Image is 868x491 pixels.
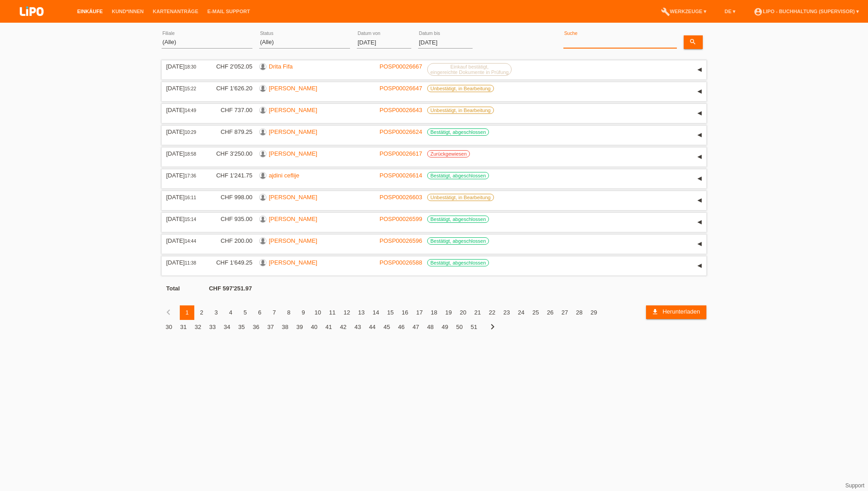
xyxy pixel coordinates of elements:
[238,305,252,320] div: 5
[340,305,354,320] div: 12
[209,237,252,244] div: CHF 200.00
[185,130,196,135] span: 10:29
[166,172,202,179] div: [DATE]
[269,194,317,201] a: [PERSON_NAME]
[427,63,512,76] label: Einkauf bestätigt, eingereichte Dokumente in Prüfung
[427,107,494,114] label: Unbestätigt, in Bearbeitung
[693,63,706,77] div: auf-/zuklappen
[307,320,321,334] div: 40
[107,9,148,14] a: Kund*innen
[185,260,196,265] span: 11:38
[180,305,194,320] div: 1
[269,107,317,113] a: [PERSON_NAME]
[662,308,700,315] span: Herunterladen
[749,9,863,14] a: account_circleLIPO - Buchhaltung (Supervisor) ▾
[278,320,292,334] div: 38
[185,195,196,200] span: 16:11
[185,239,196,244] span: 14:44
[73,9,107,14] a: Einkäufe
[380,259,422,266] a: POSP00026588
[427,194,494,201] label: Unbestätigt, in Bearbeitung
[209,150,252,157] div: CHF 3'250.00
[209,85,252,92] div: CHF 1'626.20
[292,320,307,334] div: 39
[269,259,317,266] a: [PERSON_NAME]
[166,150,202,157] div: [DATE]
[185,217,196,222] span: 15:14
[148,9,203,14] a: Kartenanträge
[487,321,498,332] i: chevron_right
[557,305,572,320] div: 27
[223,305,238,320] div: 4
[380,128,422,135] a: POSP00026624
[693,128,706,142] div: auf-/zuklappen
[441,305,456,320] div: 19
[693,107,706,120] div: auf-/zuklappen
[380,237,422,244] a: POSP00026596
[427,172,489,179] label: Bestätigt, abgeschlossen
[209,285,252,292] b: CHF 597'251.97
[166,128,202,135] div: [DATE]
[380,63,422,70] a: POSP00026667
[220,320,234,334] div: 34
[467,320,481,334] div: 51
[162,320,176,334] div: 30
[452,320,467,334] div: 50
[166,285,180,292] b: Total
[263,320,278,334] div: 37
[185,64,196,69] span: 18:30
[166,194,202,201] div: [DATE]
[166,259,202,266] div: [DATE]
[249,320,263,334] div: 36
[693,172,706,186] div: auf-/zuklappen
[9,19,54,25] a: LIPO pay
[325,305,340,320] div: 11
[269,172,299,179] a: ajdini ceflije
[176,320,191,334] div: 31
[209,216,252,222] div: CHF 935.00
[369,305,383,320] div: 14
[234,320,249,334] div: 35
[380,172,422,179] a: POSP00026614
[845,482,864,489] a: Support
[427,305,441,320] div: 18
[185,152,196,157] span: 18:58
[269,128,317,135] a: [PERSON_NAME]
[693,85,706,98] div: auf-/zuklappen
[423,320,438,334] div: 48
[427,216,489,223] label: Bestätigt, abgeschlossen
[412,305,427,320] div: 17
[409,320,423,334] div: 47
[321,320,336,334] div: 41
[166,85,202,92] div: [DATE]
[470,305,485,320] div: 21
[336,320,350,334] div: 42
[166,63,202,70] div: [DATE]
[693,194,706,207] div: auf-/zuklappen
[656,9,711,14] a: buildWerkzeuge ▾
[185,108,196,113] span: 14:49
[163,307,174,318] i: chevron_left
[194,305,209,320] div: 2
[427,259,489,266] label: Bestätigt, abgeschlossen
[651,308,659,315] i: download
[543,305,557,320] div: 26
[311,305,325,320] div: 10
[203,9,255,14] a: E-Mail Support
[209,107,252,113] div: CHF 737.00
[185,86,196,91] span: 15:22
[209,259,252,266] div: CHF 1'649.25
[693,216,706,229] div: auf-/zuklappen
[438,320,452,334] div: 49
[252,305,267,320] div: 6
[661,7,670,16] i: build
[166,216,202,222] div: [DATE]
[427,150,470,157] label: Zurückgewiesen
[209,305,223,320] div: 3
[269,85,317,92] a: [PERSON_NAME]
[281,305,296,320] div: 8
[267,305,281,320] div: 7
[456,305,470,320] div: 20
[485,305,499,320] div: 22
[380,194,422,201] a: POSP00026603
